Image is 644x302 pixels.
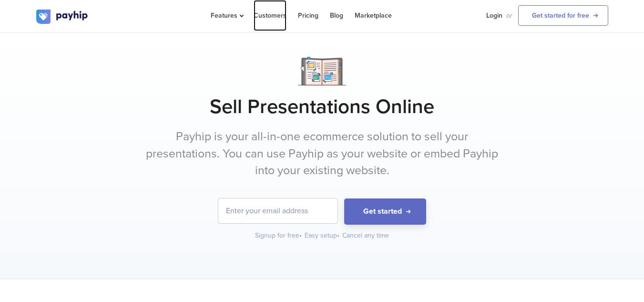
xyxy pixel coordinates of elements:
[36,10,89,24] img: logo.svg
[255,231,303,240] div: Signup for free
[211,11,242,20] span: Features
[337,231,339,240] span: •
[305,231,340,240] div: Easy setup
[143,128,501,179] p: Payhip is your all-in-one ecommerce solution to sell your presentations. You can use Payhip as yo...
[298,57,346,85] img: Notebook.png
[518,5,608,26] a: Get started for free
[299,231,302,240] span: •
[36,95,608,119] h1: Sell Presentations Online
[218,198,337,223] input: Enter your email address
[342,231,389,240] div: Cancel any time
[344,198,426,225] button: Get started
